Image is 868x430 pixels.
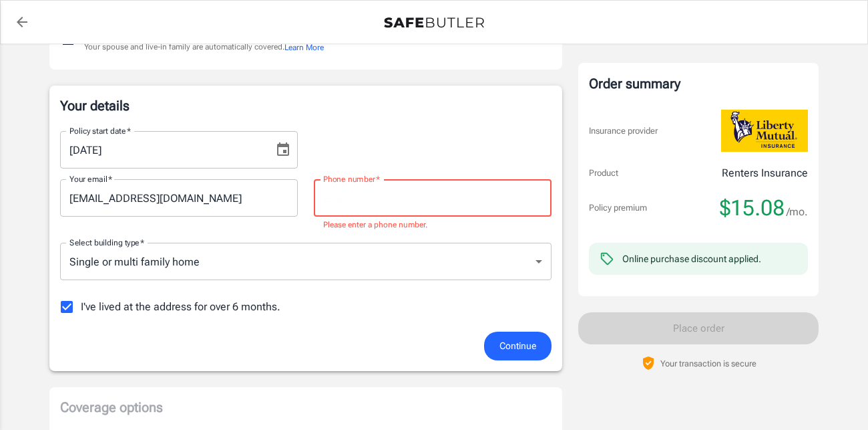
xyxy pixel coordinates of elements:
[384,17,484,28] img: Back to quotes
[81,299,280,315] span: I've lived at the address for over 6 months.
[69,237,144,248] label: Select building type
[84,41,324,53] p: Your spouse and live-in family are automatically covered.
[721,110,808,152] img: Liberty Mutual
[589,124,658,138] p: Insurance provider
[60,179,298,217] input: Enter email
[589,201,647,215] p: Policy premium
[323,173,380,185] label: Phone number
[722,165,808,181] p: Renters Insurance
[589,74,808,94] div: Order summary
[60,243,552,280] div: Single or multi family home
[499,338,536,354] span: Continue
[323,219,542,232] p: Please enter a phone number.
[69,125,131,136] label: Policy start date
[270,136,296,163] button: Choose date, selected date is Sep 1, 2025
[69,173,112,185] label: Your email
[589,167,618,180] p: Product
[720,195,785,221] span: $15.08
[60,131,264,169] input: MM/DD/YYYY
[484,332,552,360] button: Continue
[284,41,324,53] button: Learn More
[787,203,808,221] span: /mo.
[314,179,552,217] input: Enter number
[660,357,756,370] p: Your transaction is secure
[60,96,552,115] p: Your details
[622,252,761,265] div: Online purchase discount applied.
[9,9,35,35] a: back to quotes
